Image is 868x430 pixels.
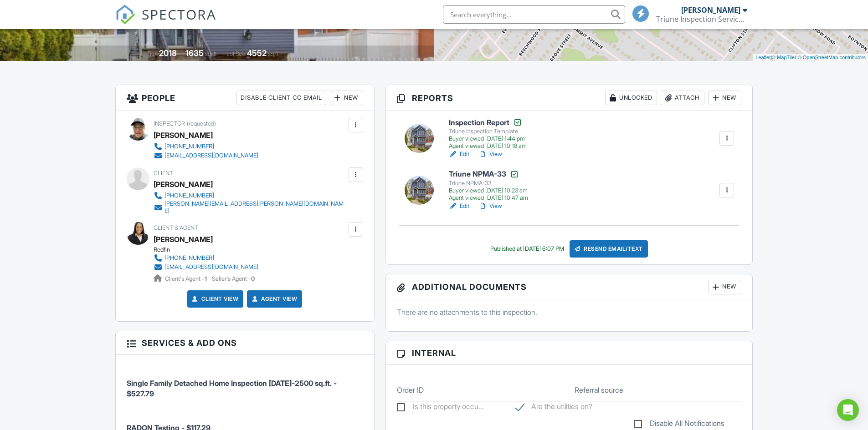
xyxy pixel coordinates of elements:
div: Redfin [154,246,266,253]
img: The Best Home Inspection Software - Spectora [115,5,135,25]
div: Unlocked [605,91,657,105]
div: Published at [DATE] 6:07 PM [490,245,564,253]
label: Referral source [575,385,623,395]
label: Is this property occupied? [397,402,484,414]
a: Triune NPMA-33 Triune NPMA-33 Buyer viewed [DATE] 10:23 am Agent viewed [DATE] 10:47 am [449,170,528,202]
a: Client View [190,294,239,304]
div: Agent viewed [DATE] 10:18 am [449,142,527,150]
div: Buyer viewed [DATE] 10:23 am [449,187,528,194]
a: © MapTiler [772,55,796,60]
div: New [708,280,741,294]
a: View [478,202,502,211]
div: Agent viewed [DATE] 10:47 am [449,194,528,202]
div: [PHONE_NUMBER] [164,192,214,199]
h3: Reports [386,85,753,111]
div: Triune NPMA-33 [449,180,528,187]
div: Attach [661,91,704,105]
a: [PERSON_NAME] [154,233,213,246]
div: [PHONE_NUMBER] [164,143,214,150]
strong: 0 [251,275,255,282]
a: [PERSON_NAME][EMAIL_ADDRESS][PERSON_NAME][DOMAIN_NAME] [154,200,346,215]
div: Triune Inspection Services LLC [656,15,747,24]
div: Open Intercom Messenger [837,399,859,421]
div: [PERSON_NAME] [154,128,213,142]
span: Client [154,170,173,177]
a: [PHONE_NUMBER] [154,191,346,200]
span: SPECTORA [142,5,216,24]
span: Client's Agent - [165,275,208,282]
div: [EMAIL_ADDRESS][DOMAIN_NAME] [164,263,258,271]
a: [EMAIL_ADDRESS][DOMAIN_NAME] [154,151,258,160]
div: 2018 [159,48,177,58]
h3: Services & Add ons [116,331,374,355]
span: Lot Size [226,51,246,57]
div: [PHONE_NUMBER] [164,254,214,262]
a: SPECTORA [115,12,216,31]
div: Disable Client CC Email [236,91,326,105]
h3: Internal [386,341,753,365]
h3: People [116,85,374,111]
label: Are the utilities on? [515,402,592,414]
a: Edit [449,150,469,159]
a: Agent View [250,294,297,304]
strong: 1 [205,275,207,282]
div: [EMAIL_ADDRESS][DOMAIN_NAME] [164,152,258,159]
a: [PHONE_NUMBER] [154,142,258,151]
a: Inspection Report Triune Inspection Template Buyer viewed [DATE] 1:44 pm Agent viewed [DATE] 10:1... [449,118,527,150]
a: Leaflet [755,55,770,60]
a: Edit [449,202,469,211]
span: Single Family Detached Home Inspection [DATE]-2500 sq.ft. - $527.79 [127,379,337,398]
div: | [753,54,868,61]
a: © OpenStreetMap contributors [798,55,866,60]
span: sq.ft. [268,51,279,57]
span: (requested) [187,120,216,127]
span: Seller's Agent - [212,275,255,282]
input: Search everything... [443,5,625,24]
span: Built [148,51,158,57]
div: Triune Inspection Template [449,128,527,135]
a: [EMAIL_ADDRESS][DOMAIN_NAME] [154,263,258,272]
h6: Triune NPMA-33 [449,170,528,179]
div: Resend Email/Text [570,240,648,258]
div: [PERSON_NAME][EMAIL_ADDRESS][PERSON_NAME][DOMAIN_NAME] [164,200,346,215]
h6: Inspection Report [449,118,527,127]
label: Order ID [397,385,424,395]
div: New [330,91,363,105]
div: 1635 [185,48,204,58]
a: View [478,150,502,159]
li: Service: Single Family Detached Home Inspection 1200-2500 sq.ft. [127,362,363,406]
div: New [708,91,741,105]
p: There are no attachments to this inspection. [397,307,742,317]
span: Inspector [154,120,185,127]
h3: Additional Documents [386,274,753,300]
span: Client's Agent [154,224,198,231]
a: [PHONE_NUMBER] [154,253,258,263]
span: sq. ft. [205,51,218,57]
div: [PERSON_NAME] [681,5,740,15]
div: Buyer viewed [DATE] 1:44 pm [449,135,527,142]
div: [PERSON_NAME] [154,177,213,191]
div: 4552 [247,48,267,58]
